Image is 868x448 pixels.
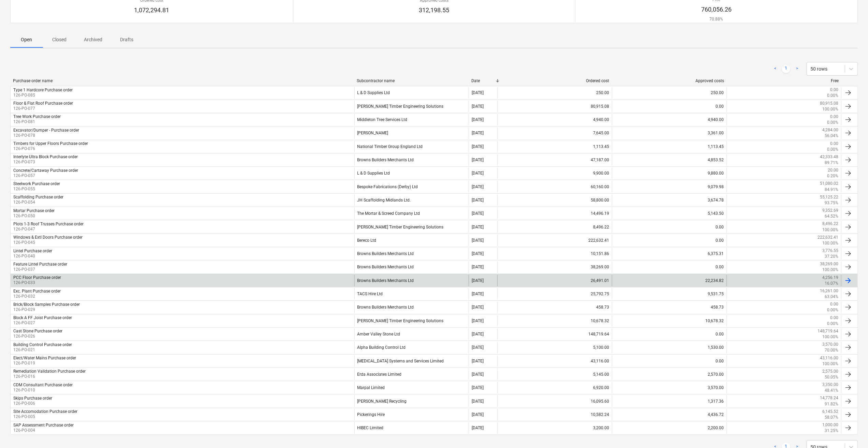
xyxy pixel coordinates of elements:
[497,301,612,313] div: 458.73
[830,301,838,307] p: 0.00
[497,127,612,139] div: 7,645.00
[354,395,469,407] div: [PERSON_NAME] Recycling
[354,101,469,112] div: [PERSON_NAME] Timber Engineering Solutions
[354,167,469,179] div: L & D Supplies Ltd
[13,213,55,219] p: 126-PO-050
[13,88,73,92] div: Type 1 Hardcore Purchase order
[13,320,72,326] p: 126-PO-027
[497,382,612,393] div: 6,920.00
[13,208,55,213] div: Mortar Purchase order
[13,146,88,152] p: 126-PO-076
[793,65,801,73] a: Next page
[822,369,838,374] p: 2,575.00
[13,289,61,294] div: Exc. Plant Purchase order
[827,173,838,179] p: 0.20%
[13,240,83,245] p: 126-PO-045
[13,302,80,307] div: Brick/Block Samples Purchase order
[500,78,609,83] div: Ordered cost
[13,128,79,133] div: Excavator/Dumper - Purchase order
[701,16,732,22] p: 70.88%
[472,238,484,243] div: [DATE]
[612,101,726,112] div: 0.00
[497,355,612,367] div: 43,116.00
[825,415,838,420] p: 58.07%
[357,78,466,83] div: Subcontractor name
[472,144,484,149] div: [DATE]
[13,133,79,138] p: 126-PO-078
[119,36,135,43] p: Drafts
[825,187,838,193] p: 84.91%
[497,194,612,206] div: 58,800.00
[13,333,62,339] p: 126-PO-026
[825,200,838,206] p: 93.75%
[825,294,838,300] p: 63.04%
[825,401,838,407] p: 91.82%
[497,248,612,259] div: 10,151.86
[827,147,838,152] p: 0.00%
[825,374,838,380] p: 50.05%
[497,275,612,286] div: 26,491.01
[472,332,484,337] div: [DATE]
[497,328,612,340] div: 148,719.64
[472,158,484,162] div: [DATE]
[13,154,78,159] div: Interlyte Ultra Block Purchase order
[472,265,484,269] div: [DATE]
[13,414,77,420] p: 126-PO-005
[820,181,838,186] p: 51,080.02
[354,194,469,206] div: JH Scaffolding Midlands Ltd.
[13,401,52,406] p: 126-PO-006
[612,382,726,393] div: 3,570.00
[612,194,726,206] div: 3,674.78
[354,369,469,380] div: Erda Associates Limited
[472,399,484,404] div: [DATE]
[18,36,35,43] p: Open
[13,119,61,125] p: 126-PO-081
[13,409,77,414] div: Site Accomodation Purchase order
[472,104,484,109] div: [DATE]
[818,328,838,334] p: 148,719.64
[13,249,52,253] div: Lintel Purchase order
[13,342,72,347] div: Building Control Purchase order
[822,334,838,340] p: 100.00%
[419,6,450,14] p: 312,198.55
[822,227,838,233] p: 100.00%
[472,198,484,203] div: [DATE]
[820,355,838,361] p: 43,116.00
[825,281,838,286] p: 16.07%
[822,275,838,281] p: 4,256.19
[472,171,484,176] div: [DATE]
[472,78,495,83] div: Date
[612,87,726,99] div: 250.00
[612,275,726,286] div: 22,234.82
[472,211,484,216] div: [DATE]
[13,356,76,360] div: Elect/Water Mains Purchase order
[820,101,838,106] p: 80,915.08
[834,415,868,448] iframe: Chat Widget
[497,235,612,246] div: 222,632.41
[612,154,726,166] div: 4,853.52
[13,92,73,98] p: 126-PO-085
[13,315,72,320] div: Block A FF Joist Purchase order
[354,154,469,166] div: Browns Builders Merchants Ltd
[497,369,612,380] div: 5,145.00
[612,301,726,313] div: 458.73
[354,315,469,327] div: [PERSON_NAME] Timber Engineering Solutions
[13,347,72,353] p: 126-PO-021
[13,383,73,387] div: CDM Consultant Purchase order
[497,208,612,219] div: 14,496.19
[771,65,779,73] a: Previous page
[497,181,612,192] div: 60,160.00
[472,345,484,350] div: [DATE]
[825,213,838,219] p: 64.52%
[825,428,838,434] p: 31.25%
[830,141,838,147] p: 0.00
[472,184,484,189] div: [DATE]
[822,208,838,213] p: 9,352.69
[612,409,726,420] div: 4,436.72
[827,120,838,125] p: 0.00%
[730,78,839,83] div: Free
[830,87,838,93] p: 0.00
[820,288,838,294] p: 16,261.00
[354,181,469,192] div: Bespoke Fabrications (Derby) Ltd
[472,412,484,417] div: [DATE]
